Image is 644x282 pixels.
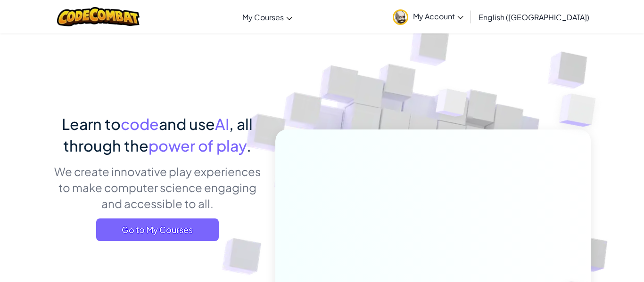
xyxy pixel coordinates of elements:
span: English ([GEOGRAPHIC_DATA]) [479,12,589,22]
a: Go to My Courses [96,218,219,241]
span: power of play [149,136,247,155]
img: avatar [393,9,408,25]
span: . [247,136,251,155]
span: AI [215,114,229,133]
img: CodeCombat logo [57,7,140,26]
span: My Account [413,11,463,21]
a: English ([GEOGRAPHIC_DATA]) [474,4,594,30]
span: Learn to [62,114,121,133]
span: code [121,114,159,133]
img: Overlap cubes [540,71,622,150]
img: Overlap cubes [418,70,486,140]
span: and use [159,114,215,133]
a: My Courses [238,4,297,30]
span: My Courses [242,12,284,22]
a: My Account [388,2,468,32]
p: We create innovative play experiences to make computer science engaging and accessible to all. [53,163,261,211]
